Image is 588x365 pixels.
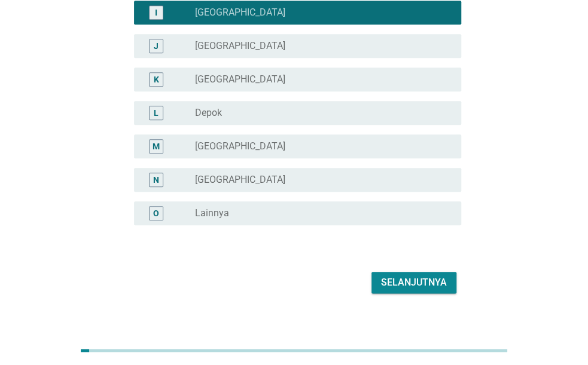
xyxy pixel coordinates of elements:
[153,173,159,186] div: N
[195,207,229,219] label: Lainnya
[195,7,285,19] label: [GEOGRAPHIC_DATA]
[381,275,447,290] div: Selanjutnya
[154,73,159,85] div: K
[371,272,456,293] button: Selanjutnya
[154,106,159,119] div: L
[153,140,160,152] div: M
[154,39,159,52] div: J
[195,174,285,186] label: [GEOGRAPHIC_DATA]
[195,40,285,52] label: [GEOGRAPHIC_DATA]
[153,207,159,219] div: O
[195,73,285,85] label: [GEOGRAPHIC_DATA]
[195,140,285,152] label: [GEOGRAPHIC_DATA]
[155,6,157,19] div: I
[195,107,222,119] label: Depok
